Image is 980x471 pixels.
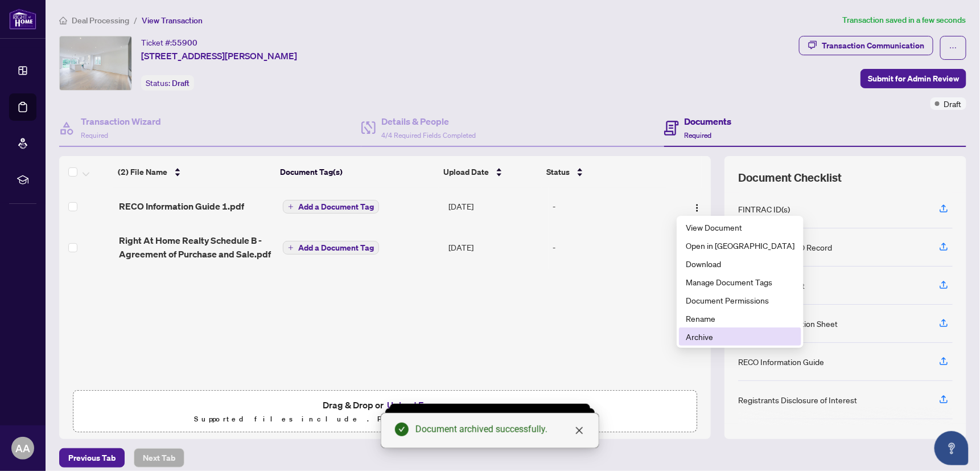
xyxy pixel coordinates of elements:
[80,412,690,426] p: Supported files include .PDF, .JPG, .JPEG, .PNG under 25 MB
[142,15,203,26] span: View Transaction
[686,257,794,270] span: Download
[685,131,712,140] span: Required
[799,36,933,55] button: Transaction Communication
[444,188,548,224] td: [DATE]
[141,36,197,49] div: Ticket #:
[685,114,732,128] h4: Documents
[686,312,794,325] span: Rename
[283,199,379,214] button: Add a Document Tag
[298,244,374,252] span: Add a Document Tag
[283,241,379,255] button: Add a Document Tag
[686,239,794,252] span: Open in [GEOGRAPHIC_DATA]
[738,394,857,406] div: Registrants Disclosure of Interest
[275,156,439,188] th: Document Tag(s)
[60,36,131,90] img: IMG-N12443178_1.jpg
[9,9,36,30] img: logo
[323,398,448,412] span: Drag & Drop or
[283,200,379,214] button: Add a Document Tag
[141,75,194,91] div: Status:
[283,240,379,255] button: Add a Document Tag
[575,426,584,435] span: close
[119,199,244,213] span: RECO Information Guide 1.pdf
[384,398,448,412] button: Upload Forms
[822,36,924,55] div: Transaction Communication
[119,234,274,261] span: Right At Home Realty Schedule B - Agreement of Purchase and Sale.pdf
[546,166,570,178] span: Status
[113,156,275,188] th: (2) File Name
[444,224,548,270] td: [DATE]
[934,431,969,465] button: Open asap
[81,131,108,140] span: Required
[842,14,966,27] article: Transaction saved in a few seconds
[288,245,294,251] span: plus
[686,276,794,288] span: Manage Document Tags
[134,14,137,27] li: /
[172,38,197,48] span: 55900
[949,44,957,52] span: ellipsis
[15,440,30,456] span: AA
[738,355,824,368] div: RECO Information Guide
[59,17,67,24] span: home
[134,448,184,468] button: Next Tab
[298,203,374,211] span: Add a Document Tag
[573,424,586,437] a: Close
[738,170,842,186] span: Document Checklist
[738,203,790,215] div: FINTRAC ID(s)
[172,78,190,88] span: Draft
[944,97,962,110] span: Draft
[686,221,794,234] span: View Document
[395,423,409,436] span: check-circle
[81,114,161,128] h4: Transaction Wizard
[686,330,794,343] span: Archive
[72,15,129,26] span: Deal Processing
[415,423,585,436] div: Document archived successfully.
[59,448,125,468] button: Previous Tab
[693,203,702,212] img: Logo
[443,166,489,178] span: Upload Date
[542,156,666,188] th: Status
[68,449,116,467] span: Previous Tab
[553,200,671,212] div: -
[73,391,697,433] span: Drag & Drop orUpload FormsSupported files include .PDF, .JPG, .JPEG, .PNG under25MB
[288,204,294,210] span: plus
[688,197,706,215] button: Logo
[686,294,794,306] span: Document Permissions
[868,69,959,88] span: Submit for Admin Review
[553,241,671,253] div: -
[439,156,542,188] th: Upload Date
[381,131,476,140] span: 4/4 Required Fields Completed
[141,49,297,63] span: [STREET_ADDRESS][PERSON_NAME]
[118,166,167,178] span: (2) File Name
[860,69,966,88] button: Submit for Admin Review
[381,114,476,128] h4: Details & People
